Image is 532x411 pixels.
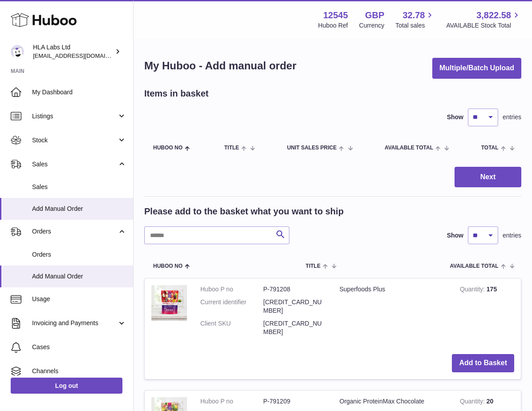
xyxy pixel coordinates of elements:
span: AVAILABLE Total [450,263,499,269]
button: Next [455,167,521,188]
span: Listings [32,112,117,121]
span: Huboo no [153,263,183,269]
span: Orders [32,250,126,259]
span: Add Manual Order [32,272,126,281]
strong: Quantity [460,398,487,407]
strong: Quantity [460,286,487,295]
a: 3,822.58 AVAILABLE Stock Total [446,9,521,30]
span: 32.78 [402,9,425,21]
span: Cases [32,343,126,351]
a: Log out [11,378,122,394]
dd: [CREDIT_CARD_NUMBER] [263,319,326,336]
td: 175 [453,278,521,347]
h2: Items in basket [144,88,209,100]
span: Add Manual Order [32,205,126,213]
dt: Client SKU [200,319,263,336]
span: entries [503,231,521,240]
dt: Huboo P no [200,285,263,294]
button: Multiple/Batch Upload [432,58,521,79]
span: Title [306,263,321,269]
span: Channels [32,367,126,375]
span: Sales [32,183,126,191]
span: Stock [32,136,117,145]
span: [EMAIL_ADDRESS][DOMAIN_NAME] [33,52,131,59]
div: HLA Labs Ltd [33,43,113,60]
span: Title [224,145,239,151]
a: 32.78 Total sales [395,9,435,30]
h1: My Huboo - Add manual order [144,59,296,73]
dd: [CREDIT_CARD_NUMBER] [263,298,326,315]
span: Total sales [395,21,435,30]
span: AVAILABLE Total [385,145,433,151]
span: Invoicing and Payments [32,319,117,327]
img: clinton@newgendirect.com [11,45,24,58]
dd: P-791209 [263,397,326,406]
dt: Huboo P no [200,397,263,406]
div: Huboo Ref [318,21,348,30]
span: Usage [32,295,126,303]
h2: Please add to the basket what you want to ship [144,205,344,218]
button: Add to Basket [452,354,514,372]
span: entries [503,113,521,121]
span: Total [481,145,499,151]
label: Show [447,113,463,121]
div: Currency [359,21,385,30]
strong: 12545 [323,9,348,21]
span: Huboo no [153,145,183,151]
span: Unit Sales Price [287,145,337,151]
span: AVAILABLE Stock Total [446,21,521,30]
span: Sales [32,160,117,169]
label: Show [447,231,463,240]
dd: P-791208 [263,285,326,294]
dt: Current identifier [200,298,263,315]
strong: GBP [365,9,384,21]
span: Orders [32,227,117,236]
span: 3,822.58 [476,9,511,21]
td: Superfoods Plus [333,278,453,347]
span: My Dashboard [32,88,126,97]
img: Superfoods Plus [151,285,187,321]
